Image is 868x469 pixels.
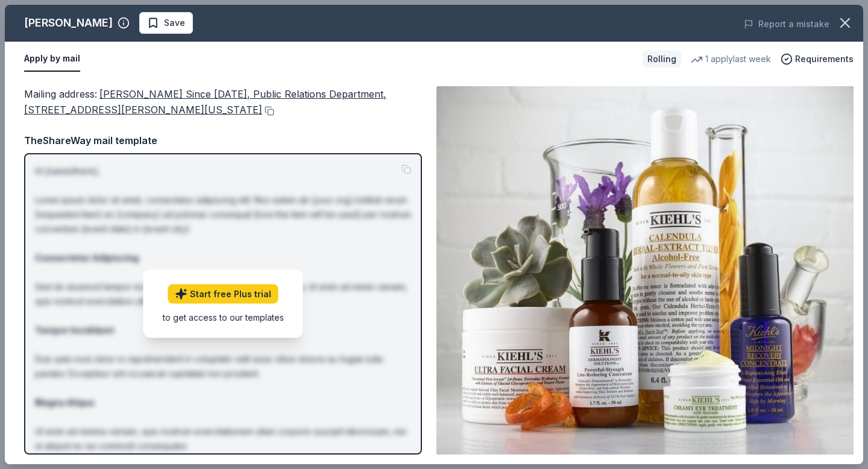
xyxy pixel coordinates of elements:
[164,16,185,30] span: Save
[781,52,854,66] button: Requirements
[35,253,139,263] strong: Consectetur Adipiscing
[24,88,386,116] span: [PERSON_NAME] Since [DATE], Public Relations Department, [STREET_ADDRESS][PERSON_NAME][US_STATE]
[24,13,113,33] div: [PERSON_NAME]
[436,86,854,455] img: Image for Kiehl's
[691,52,771,66] div: 1 apply last week
[168,285,278,304] a: Start free Plus trial
[24,133,422,148] div: TheShareWay mail template
[35,325,114,335] strong: Tempor Incididunt
[139,12,193,34] button: Save
[24,46,80,72] button: Apply by mail
[35,397,94,408] strong: Magna Aliqua
[643,51,681,68] div: Rolling
[24,86,422,118] div: Mailing address :
[744,17,829,31] button: Report a mistake
[163,311,284,324] div: to get access to our templates
[795,52,854,66] span: Requirements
